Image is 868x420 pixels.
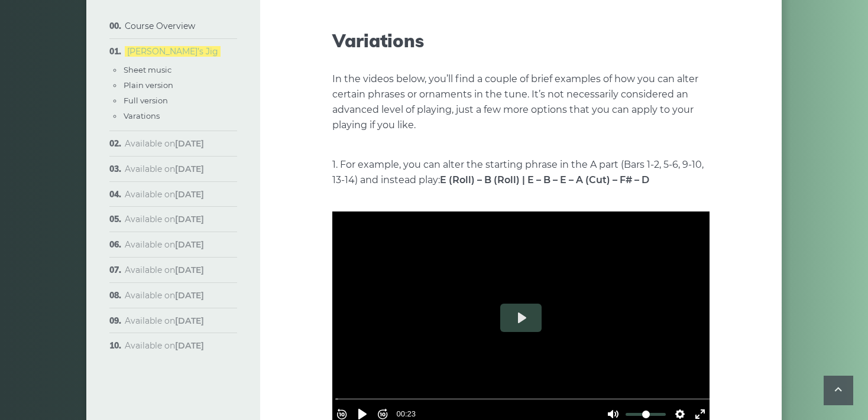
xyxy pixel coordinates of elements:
a: Course Overview [125,21,195,31]
a: Sheet music [124,65,171,74]
strong: [DATE] [175,214,204,224]
span: Available on [125,189,204,200]
strong: [DATE] [175,189,204,200]
h2: Variations [332,30,710,51]
p: In the videos below, you’ll find a couple of brief examples of how you can alter certain phrases ... [332,71,710,133]
strong: [DATE] [175,340,204,351]
strong: [DATE] [175,290,204,301]
span: Available on [125,265,204,275]
span: Available on [125,138,204,149]
strong: [DATE] [175,138,204,149]
a: Varations [124,111,160,121]
strong: [DATE] [175,315,204,326]
span: Available on [125,164,204,174]
p: 1. For example, you can alter the starting phrase in the A part (Bars 1-2, 5-6, 9-10, 13-14) and ... [332,157,710,188]
span: Available on [125,214,204,224]
span: Available on [125,340,204,351]
strong: E (Roll) – B (Roll) | E – B – E – A (Cut) – F# – D [440,174,649,185]
a: [PERSON_NAME]’s Jig [125,46,221,57]
strong: [DATE] [175,239,204,250]
a: Full version [124,96,168,105]
span: Available on [125,290,204,301]
span: Available on [125,239,204,250]
span: Available on [125,315,204,326]
strong: [DATE] [175,265,204,275]
strong: [DATE] [175,164,204,174]
a: Plain version [124,80,173,90]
